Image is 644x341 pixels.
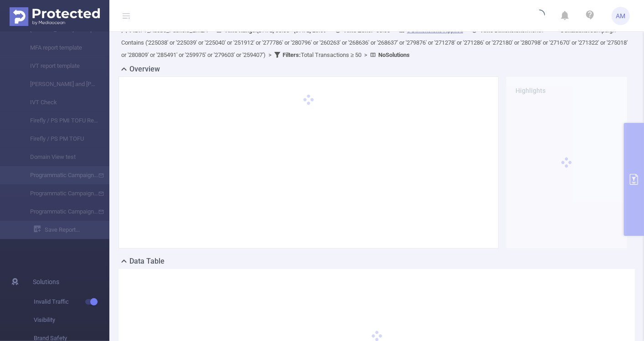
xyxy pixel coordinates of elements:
[34,311,109,329] span: Visibility
[361,51,370,58] span: >
[34,293,109,311] span: Invalid Traffic
[10,7,100,26] img: Protected Media
[121,27,628,58] span: FT_Adobe_Publicis_EMEA [DATE] 00:00 - [DATE] 23:59 +00:00
[616,7,626,25] span: AM
[283,51,361,58] span: Total Transactions ≥ 50
[129,256,165,267] h2: Data Table
[33,273,59,291] span: Solutions
[129,64,160,75] h2: Overview
[283,51,301,58] b: Filters :
[266,51,274,58] span: >
[121,27,628,58] span: Campaign Contains ('225038' or '225039' or '225040' or '251912' or '277786' or '280796' or '26026...
[378,51,410,58] b: No Solutions
[534,10,545,22] i: icon: loading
